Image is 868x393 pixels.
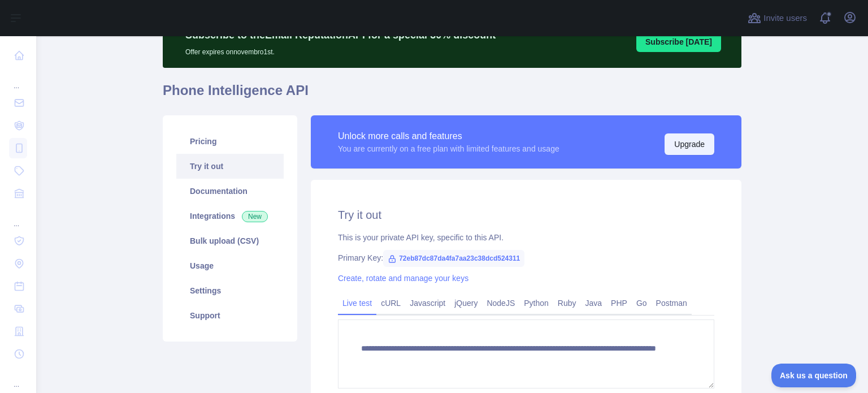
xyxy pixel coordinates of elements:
button: Invite users [745,9,809,27]
a: Live test [338,294,376,312]
span: New [242,211,268,222]
button: Upgrade [665,133,714,155]
p: Offer expires on novembro 1st. [185,43,496,57]
a: Settings [176,278,284,303]
a: Support [176,303,284,328]
div: Primary Key: [338,252,714,264]
div: This is your private API key, specific to this API. [338,232,714,243]
a: cURL [376,294,405,312]
h1: Phone Intelligence API [163,81,741,109]
span: Invite users [763,12,807,25]
a: Javascript [405,294,450,312]
div: ... [9,366,27,389]
a: Integrations New [176,204,284,228]
a: Pricing [176,129,284,154]
a: Create, rotate and manage your keys [338,274,468,283]
a: Postman [652,294,692,312]
a: Java [581,294,607,312]
a: Python [519,294,553,312]
button: Subscribe [DATE] [636,32,721,52]
div: You are currently on a free plan with limited features and usage [338,143,559,154]
h2: Try it out [338,207,714,223]
iframe: Toggle Customer Support [771,364,857,387]
a: jQuery [450,294,482,312]
a: Usage [176,253,284,278]
div: ... [9,68,27,90]
span: 72eb87dc87da4fa7aa23c38dcd524311 [383,250,524,267]
div: ... [9,206,27,228]
a: Ruby [553,294,581,312]
a: Documentation [176,179,284,204]
a: Bulk upload (CSV) [176,228,284,253]
div: Unlock more calls and features [338,129,559,143]
a: Go [632,294,652,312]
a: NodeJS [482,294,519,312]
a: PHP [606,294,632,312]
a: Try it out [176,154,284,179]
